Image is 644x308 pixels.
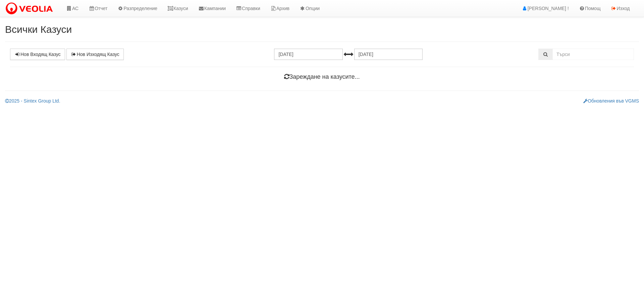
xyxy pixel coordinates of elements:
[5,2,56,16] img: VeoliaLogo.png
[5,98,60,104] a: 2025 - Sintex Group Ltd.
[5,24,639,35] h2: Всички Казуси
[66,49,124,60] a: Нов Изходящ Казус
[10,49,65,60] a: Нов Входящ Казус
[10,74,634,80] h4: Зареждане на казусите...
[552,49,634,60] input: Търсене по Идентификатор, Бл/Вх/Ап, Тип, Описание, Моб. Номер, Имейл, Файл, Коментар,
[583,98,639,104] a: Обновления във VGMS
